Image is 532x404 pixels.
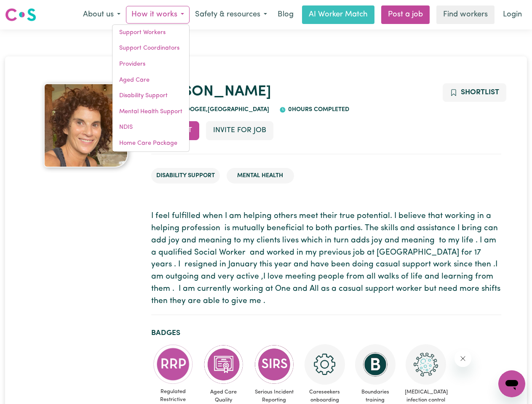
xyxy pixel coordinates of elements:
[273,5,299,24] a: Blog
[158,106,270,113] span: SOUTH COOGEE , [GEOGRAPHIC_DATA]
[151,210,501,307] p: I feel fulfilled when I am helping others meet their true potential. I believe that working in a ...
[112,24,190,152] div: How it works
[227,168,294,184] li: Mental Health
[443,83,506,102] button: Add to shortlist
[381,5,430,24] a: Post a job
[112,56,189,72] a: Providers
[206,121,273,140] button: Invite for Job
[112,104,189,120] a: Mental Health Support
[254,344,294,385] img: CS Academy: Serious Incident Reporting Scheme course completed
[5,5,36,24] a: Careseekers logo
[112,72,189,88] a: Aged Care
[454,350,471,367] iframe: Close message
[203,344,244,385] img: CS Academy: Aged Care Quality Standards & Code of Conduct course completed
[355,344,396,385] img: CS Academy: Boundaries in care and support work course completed
[406,344,446,385] img: CS Academy: COVID-19 Infection Control Training course completed
[305,344,345,385] img: CS Academy: Careseekers Onboarding course completed
[498,5,527,24] a: Login
[5,6,51,13] span: Need any help?
[112,88,189,104] a: Disability Support
[112,25,189,41] a: Support Workers
[151,85,271,99] a: [PERSON_NAME]
[112,136,189,151] a: Home Care Package
[112,40,189,56] a: Support Coordinators
[151,329,501,338] h2: Badges
[151,168,220,184] li: Disability Support
[302,5,374,24] a: AI Worker Match
[126,6,190,24] button: How it works
[286,106,349,113] span: 0 hours completed
[153,344,193,384] img: CS Academy: Regulated Restrictive Practices course completed
[31,83,141,167] a: Belinda's profile picture'
[5,7,36,22] img: Careseekers logo
[44,83,128,167] img: Belinda
[461,89,499,96] span: Shortlist
[436,5,495,24] a: Find workers
[78,6,126,24] button: About us
[498,370,525,397] iframe: Button to launch messaging window
[190,6,273,24] button: Safety & resources
[112,120,189,136] a: NDIS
